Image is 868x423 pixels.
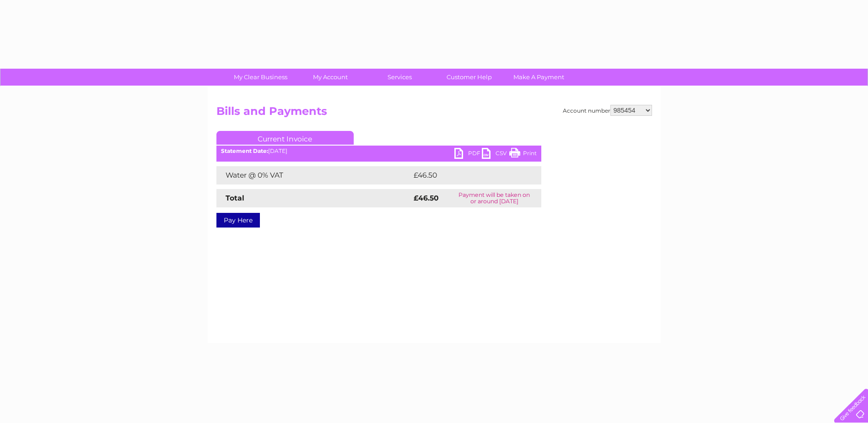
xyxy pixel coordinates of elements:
td: Payment will be taken on or around [DATE] [447,189,541,207]
a: My Clear Business [223,69,298,86]
strong: £46.50 [414,194,439,202]
div: Account number [563,105,652,116]
a: My Account [292,69,368,86]
a: Customer Help [431,69,507,86]
a: Pay Here [216,213,260,228]
b: Statement Date: [221,147,268,154]
strong: Total [226,194,244,202]
a: CSV [482,148,509,161]
td: Water @ 0% VAT [216,166,411,184]
a: PDF [454,148,482,161]
a: Services [362,69,437,86]
td: £46.50 [411,166,523,184]
a: Make A Payment [501,69,577,86]
a: Print [509,148,537,161]
a: Current Invoice [216,131,354,145]
div: [DATE] [216,148,541,154]
h2: Bills and Payments [216,105,652,122]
